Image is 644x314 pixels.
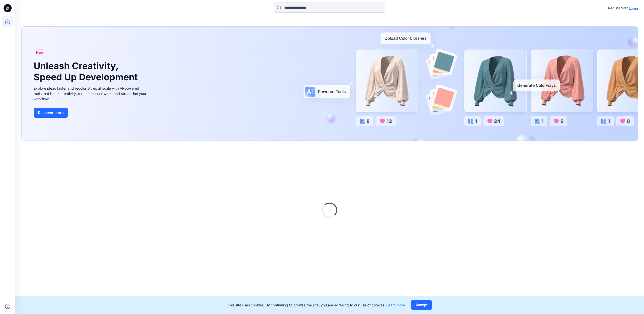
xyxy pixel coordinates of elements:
[411,300,432,310] button: Accept
[36,49,44,55] span: New
[34,86,148,102] div: Explore ideas faster and recolor styles at scale with AI-powered tools that boost creativity, red...
[228,302,405,308] p: This site uses cookies. By continuing to browse the site, you are agreeing to our use of cookies.
[34,61,140,82] h1: Unleash Creativity, Speed Up Development
[386,303,405,307] a: Learn more
[34,108,68,118] button: Discover more
[34,108,148,118] a: Discover more
[629,6,638,11] p: Login
[608,5,628,11] p: Registered?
